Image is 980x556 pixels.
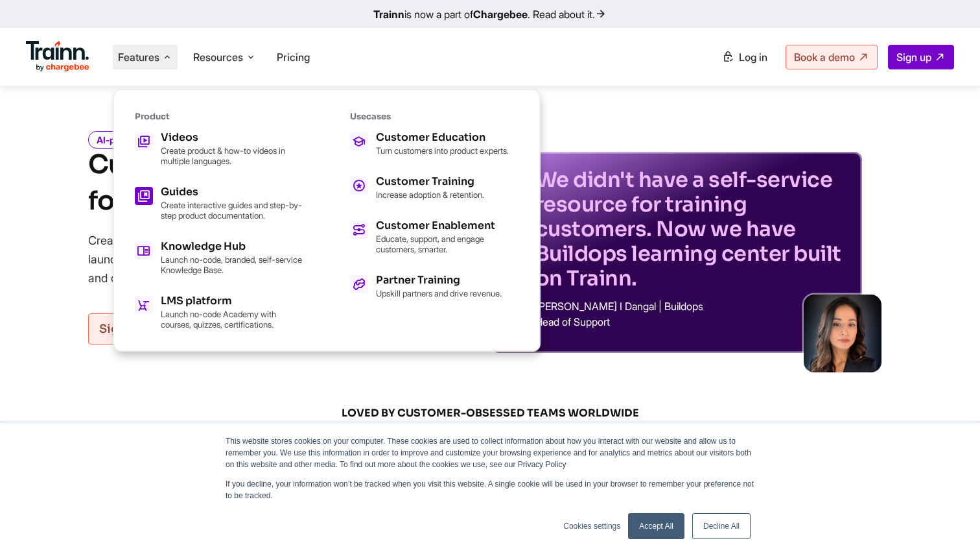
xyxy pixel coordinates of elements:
[376,234,519,254] p: Educate, support, and engage customers, smarter.
[350,275,519,298] a: Partner Training Upskill partners and drive revenue.
[88,131,212,149] i: AI-powered and No-Code
[535,167,846,291] p: We didn't have a self-service resource for training customers. Now we have Buildops learning cent...
[161,254,303,275] p: Launch no-code, branded, self-service Knowledge Base.
[135,132,303,166] a: Videos Create product & how-to videos in multiple languages.
[376,145,509,156] p: Turn customers into product experts.
[786,45,878,69] a: Book a demo
[535,301,846,311] p: [PERSON_NAME] I Dangal | Buildops
[277,51,310,64] a: Pricing
[161,200,303,221] p: Create interactive guides and step-by-step product documentation.
[161,145,303,166] p: Create product & how-to videos in multiple languages.
[350,111,519,122] h6: Usecases
[226,435,754,470] p: This website stores cookies on your computer. These cookies are used to collect information about...
[794,51,855,64] span: Book a demo
[739,51,767,64] span: Log in
[26,41,89,72] img: Trainn Logo
[161,309,303,330] p: Launch no-code Academy with courses, quizzes, certifications.
[135,111,303,122] h6: Product
[888,45,954,69] a: Sign up
[135,187,303,221] a: Guides Create interactive guides and step-by-step product documentation.
[896,51,931,64] span: Sign up
[118,50,159,64] span: Features
[179,406,801,420] span: LOVED BY CUSTOMER-OBSESSED TEAMS WORLDWIDE
[193,50,243,64] span: Resources
[692,513,751,539] a: Decline All
[376,176,484,187] h5: Customer Training
[135,296,303,330] a: LMS platform Launch no-code Academy with courses, quizzes, certifications.
[226,478,754,502] p: If you decline, your information won’t be tracked when you visit this website. A single cookie wi...
[714,45,775,69] a: Log in
[135,241,303,275] a: Knowledge Hub Launch no-code, branded, self-service Knowledge Base.
[376,275,502,285] h5: Partner Training
[563,520,620,532] a: Cookies settings
[376,221,519,231] h5: Customer Enablement
[161,132,303,143] h5: Videos
[161,296,303,306] h5: LMS platform
[350,132,519,156] a: Customer Education Turn customers into product experts.
[473,8,528,21] b: Chargebee
[350,221,519,254] a: Customer Enablement Educate, support, and engage customers, smarter.
[161,187,303,197] h5: Guides
[376,288,502,298] p: Upskill partners and drive revenue.
[88,147,440,219] h1: Customer Training Platform for Modern Teams
[350,176,519,200] a: Customer Training Increase adoption & retention.
[88,313,215,344] a: Sign up for free
[88,231,432,287] p: Create product videos and step-by-step documentation, and launch your Knowledge Base or Academy —...
[376,189,484,200] p: Increase adoption & retention.
[535,317,846,327] p: Head of Support
[628,513,684,539] a: Accept All
[373,8,404,21] b: Trainn
[376,132,509,143] h5: Customer Education
[161,241,303,252] h5: Knowledge Hub
[804,295,881,372] img: sabina-buildops.d2e8138.png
